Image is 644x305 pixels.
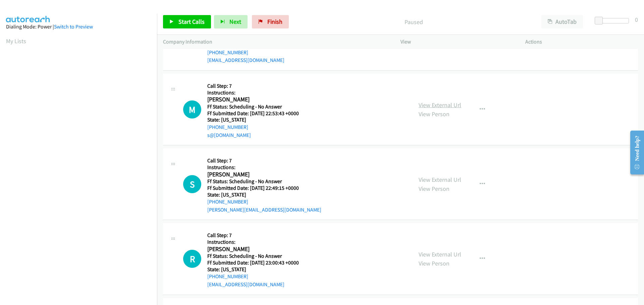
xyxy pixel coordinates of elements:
h5: State: [US_STATE] [207,266,307,273]
h5: Ff Status: Scheduling - No Answer [207,103,307,110]
h2: [PERSON_NAME] [207,96,307,103]
h5: State: [US_STATE] [207,117,307,123]
a: s@[DOMAIN_NAME] [207,132,251,138]
a: Start Calls [163,15,211,28]
a: View Person [419,259,449,267]
h2: [PERSON_NAME] [207,245,307,253]
h5: Instructions: [207,89,307,96]
div: The call is yet to be attempted [183,175,201,193]
a: [PHONE_NUMBER] [207,273,248,280]
a: View Person [419,185,449,193]
span: Finish [267,18,282,25]
a: My Lists [6,37,26,45]
div: The call is yet to be attempted [183,250,201,268]
h5: State: [US_STATE] [207,192,321,198]
div: 0 [635,15,638,24]
h5: Call Step: 7 [207,232,307,239]
p: View [400,38,513,46]
div: Delay between calls (in seconds) [598,18,629,23]
h5: Ff Submitted Date: [DATE] 22:53:43 +0000 [207,110,307,117]
a: [PERSON_NAME][EMAIL_ADDRESS][DOMAIN_NAME] [207,207,321,213]
button: AutoTab [541,15,583,28]
a: [EMAIL_ADDRESS][DOMAIN_NAME] [207,57,284,63]
a: [PHONE_NUMBER] [207,199,248,205]
a: View Person [419,110,449,118]
h5: Ff Submitted Date: [DATE] 22:49:15 +0000 [207,185,321,192]
h5: Instructions: [207,164,321,171]
h5: Instructions: [207,239,307,245]
p: Company Information [163,38,388,46]
div: The call is yet to be attempted [183,100,201,119]
h5: Ff Submitted Date: [DATE] 23:00:43 +0000 [207,259,307,266]
span: Start Calls [178,18,205,25]
div: Dialing Mode: Power | [6,23,151,31]
h5: Ff Status: Scheduling - No Answer [207,253,307,259]
p: Actions [525,38,638,46]
iframe: Resource Center [625,126,644,179]
a: [PHONE_NUMBER] [207,124,248,130]
h1: M [183,100,201,119]
a: Switch to Preview [54,23,93,30]
span: Next [229,18,241,25]
a: View External Url [419,176,461,183]
a: View External Url [419,101,461,109]
button: Next [214,15,248,28]
p: Paused [298,17,529,26]
h5: Ff Status: Scheduling - No Answer [207,178,321,185]
a: View External Url [419,250,461,258]
h1: R [183,250,201,268]
a: [PHONE_NUMBER] [207,49,248,56]
h1: S [183,175,201,193]
h5: Call Step: 7 [207,157,321,164]
h2: [PERSON_NAME] [207,171,307,178]
a: [EMAIL_ADDRESS][DOMAIN_NAME] [207,281,284,288]
a: Finish [252,15,289,28]
h5: Call Step: 7 [207,83,307,89]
